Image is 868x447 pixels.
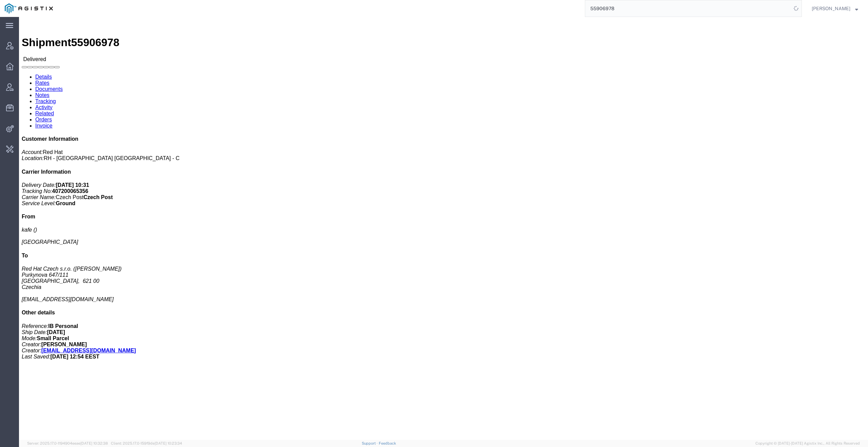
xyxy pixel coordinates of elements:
button: [PERSON_NAME] [811,4,859,13]
span: Daria Moshkova [812,5,850,12]
a: Feedback [379,441,396,445]
span: Client: 2025.17.0-159f9de [111,441,182,445]
img: logo [5,3,53,14]
input: Search for shipment number, reference number [585,0,791,17]
span: Server: 2025.17.0-1194904eeae [27,441,108,445]
span: [DATE] 10:23:34 [155,441,182,445]
iframe: FS Legacy Container [19,17,868,440]
span: Copyright © [DATE]-[DATE] Agistix Inc., All Rights Reserved [755,441,860,446]
span: [DATE] 10:32:38 [80,441,108,445]
a: Support [362,441,379,445]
